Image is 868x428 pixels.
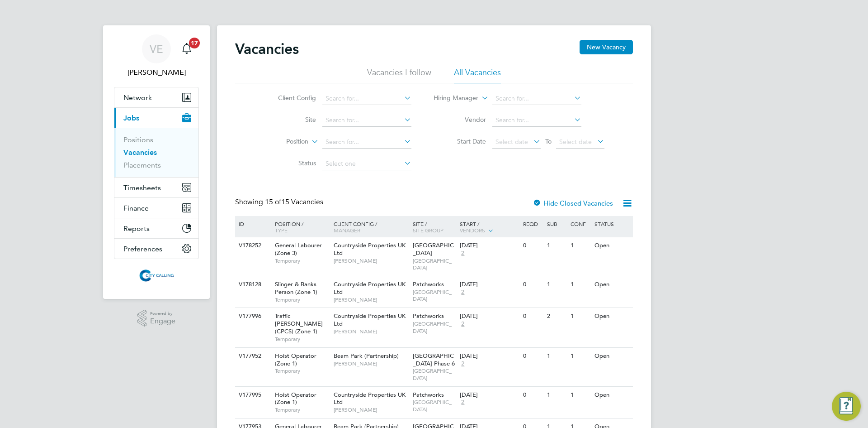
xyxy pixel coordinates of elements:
[275,226,288,234] span: Type
[460,313,519,320] div: [DATE]
[521,216,544,231] div: Reqd
[334,226,360,234] span: Manager
[592,387,632,404] div: Open
[334,241,406,257] span: Countryside Properties UK Ltd
[495,138,528,146] span: Select date
[434,115,486,124] label: Vendor
[460,242,519,250] div: [DATE]
[264,159,316,167] label: Status
[322,92,411,105] input: Search for...
[235,40,299,58] h2: Vacancies
[189,38,200,48] span: 17
[236,308,268,325] div: V177996
[334,296,408,303] span: [PERSON_NAME]
[235,197,325,207] div: Showing
[236,348,268,365] div: V177952
[123,161,161,169] a: Placements
[322,114,411,127] input: Search for...
[460,399,466,406] span: 2
[103,25,210,299] nav: Main navigation
[521,308,544,325] div: 0
[460,250,466,257] span: 2
[275,406,329,414] span: Temporary
[458,216,521,239] div: Start /
[114,198,198,218] button: Finance
[256,137,308,146] label: Position
[521,276,544,293] div: 0
[521,237,544,254] div: 0
[545,308,568,325] div: 2
[460,391,519,399] div: [DATE]
[275,312,323,335] span: Traffic [PERSON_NAME] (CPCS) (Zone 1)
[123,93,152,102] span: Network
[413,352,455,367] span: [GEOGRAPHIC_DATA] Phase 6
[460,281,519,289] div: [DATE]
[559,138,592,146] span: Select date
[545,348,568,365] div: 1
[592,276,632,293] div: Open
[114,128,198,177] div: Jobs
[114,178,198,197] button: Timesheets
[521,348,544,365] div: 0
[580,40,633,54] button: New Vacancy
[545,216,568,231] div: Sub
[413,289,456,303] span: [GEOGRAPHIC_DATA]
[123,183,161,192] span: Timesheets
[367,67,431,83] li: Vacancies I follow
[545,387,568,404] div: 1
[123,245,162,253] span: Preferences
[413,391,444,399] span: Patchworks
[265,197,281,207] span: 15 of
[178,34,196,63] a: 17
[334,280,406,296] span: Countryside Properties UK Ltd
[322,158,411,170] input: Select one
[410,216,458,238] div: Site /
[426,94,478,103] label: Hiring Manager
[568,276,592,293] div: 1
[568,348,592,365] div: 1
[123,204,149,212] span: Finance
[434,137,486,145] label: Start Date
[413,312,444,320] span: Patchworks
[114,239,198,259] button: Preferences
[545,237,568,254] div: 1
[150,317,175,325] span: Engage
[533,199,613,207] label: Hide Closed Vacancies
[275,352,316,367] span: Hoist Operator (Zone 1)
[460,360,466,368] span: 2
[268,216,331,238] div: Position /
[492,92,581,105] input: Search for...
[413,241,454,257] span: [GEOGRAPHIC_DATA]
[334,328,408,335] span: [PERSON_NAME]
[413,320,456,334] span: [GEOGRAPHIC_DATA]
[413,367,456,381] span: [GEOGRAPHIC_DATA]
[413,280,444,288] span: Patchworks
[521,387,544,404] div: 0
[275,336,329,343] span: Temporary
[460,320,466,328] span: 2
[236,216,268,231] div: ID
[236,387,268,404] div: V177995
[545,276,568,293] div: 1
[114,34,199,78] a: VE[PERSON_NAME]
[592,348,632,365] div: Open
[265,197,323,207] span: 15 Vacancies
[334,406,408,414] span: [PERSON_NAME]
[334,257,408,264] span: [PERSON_NAME]
[413,226,443,234] span: Site Group
[114,268,199,283] a: Go to home page
[114,218,198,238] button: Reports
[275,296,329,303] span: Temporary
[334,391,406,406] span: Countryside Properties UK Ltd
[568,387,592,404] div: 1
[275,367,329,375] span: Temporary
[137,310,176,327] a: Powered byEngage
[454,67,501,83] li: All Vacancies
[832,392,861,421] button: Engage Resource Center
[592,216,632,231] div: Status
[137,268,176,283] img: citycalling-logo-retina.png
[492,114,581,127] input: Search for...
[334,360,408,367] span: [PERSON_NAME]
[236,237,268,254] div: V178252
[460,352,519,360] div: [DATE]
